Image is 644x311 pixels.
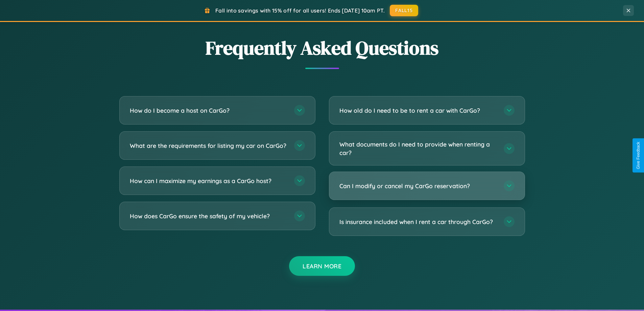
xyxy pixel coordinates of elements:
iframe: Intercom live chat [7,288,23,304]
h3: How old do I need to be to rent a car with CarGo? [339,106,497,115]
h3: Can I modify or cancel my CarGo reservation? [339,182,497,190]
h3: Is insurance included when I rent a car through CarGo? [339,218,497,226]
h3: How does CarGo ensure the safety of my vehicle? [130,212,287,220]
button: FALL15 [390,5,418,16]
h3: How do I become a host on CarGo? [130,106,287,115]
div: Give Feedback [636,142,641,169]
h3: What are the requirements for listing my car on CarGo? [130,141,287,150]
h3: How can I maximize my earnings as a CarGo host? [130,177,287,185]
h2: Frequently Asked Questions [119,35,525,61]
button: Learn More [289,256,355,276]
span: Fall into savings with 15% off for all users! Ends [DATE] 10am PT. [215,7,385,14]
h3: What documents do I need to provide when renting a car? [339,140,497,157]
